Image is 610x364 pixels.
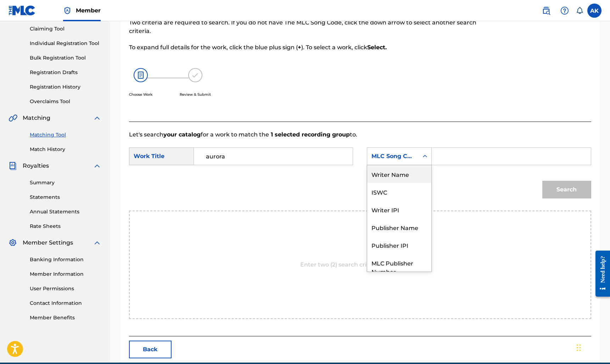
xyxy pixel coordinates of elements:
div: Writer IPI [367,201,431,218]
img: Matching [9,114,17,122]
div: Writer Name [367,165,431,183]
img: expand [93,114,101,122]
img: help [560,6,569,15]
a: Claiming Tool [30,25,101,33]
div: Help [558,4,572,18]
a: Registration History [30,83,101,91]
div: ISWC [367,183,431,201]
a: Bulk Registration Tool [30,54,101,62]
div: Notifications [576,7,583,14]
img: 26af456c4569493f7445.svg [134,68,148,82]
img: expand [93,162,101,170]
iframe: Chat Widget [575,330,610,364]
a: Member Information [30,270,101,278]
img: Royalties [9,162,17,170]
img: MLC Logo [9,5,36,16]
strong: your catalog [163,131,201,138]
a: Match History [30,146,101,153]
a: Banking Information [30,256,101,263]
p: Enter two (2) search criteria to see results [300,261,420,269]
a: Public Search [539,4,553,18]
form: Search Form [129,139,591,211]
a: Registration Drafts [30,69,101,76]
a: Contact Information [30,299,101,307]
span: Member Settings [23,239,73,247]
p: Let's search for a work to match the to. [129,130,591,139]
p: Two criteria are required to search. If you do not have The MLC Song Code, click the down arrow t... [129,18,485,35]
div: User Menu [587,4,601,18]
div: Publisher IPI [367,236,431,254]
a: Overclaims Tool [30,98,101,105]
strong: Select. [367,44,387,51]
img: Member Settings [9,239,17,247]
a: Rate Sheets [30,223,101,230]
strong: + [298,44,301,51]
p: Choose Work [129,92,152,97]
div: Publisher Name [367,218,431,236]
strong: 1 selected recording group [269,131,350,138]
p: To expand full details for the work, click the blue plus sign ( ). To select a work, click [129,43,485,52]
span: Royalties [23,162,49,170]
img: search [542,6,550,15]
a: Statements [30,194,101,201]
div: MLC Publisher Number [367,254,431,280]
span: Matching [23,114,50,122]
img: Top Rightsholder [63,6,72,15]
a: Annual Statements [30,208,101,215]
div: MLC Song Code [371,152,414,161]
a: Summary [30,179,101,186]
a: Matching Tool [30,131,101,139]
a: Individual Registration Tool [30,40,101,47]
img: 173f8e8b57e69610e344.svg [188,68,202,82]
a: User Permissions [30,285,101,292]
a: Member Benefits [30,314,101,321]
p: Review & Submit [180,92,211,97]
span: Member [76,6,101,15]
div: Drag [577,337,581,358]
iframe: Resource Center [590,244,610,303]
img: expand [93,239,101,247]
button: Back [129,341,172,358]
